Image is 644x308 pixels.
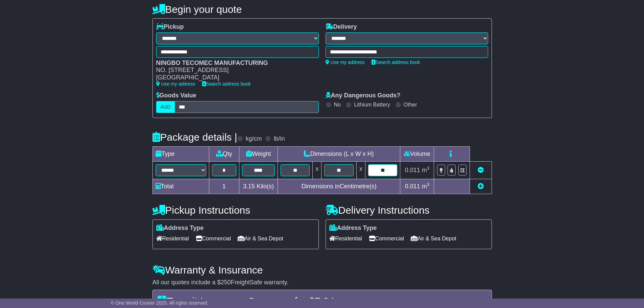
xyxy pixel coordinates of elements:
[273,135,285,143] label: lb/in
[209,146,239,161] td: Qty
[156,224,204,232] label: Address Type
[243,183,255,190] span: 3.15
[372,60,420,65] a: Search address book
[422,167,430,173] span: m
[356,161,365,179] td: x
[156,23,184,31] label: Pickup
[156,92,196,99] label: Goods Value
[239,146,278,161] td: Weight
[326,205,492,216] h4: Delivery Instructions
[221,279,231,286] span: 250
[156,60,312,67] div: NINGBO TECOMEC MANUFACTURING
[196,233,231,244] span: Commercial
[278,179,400,194] td: Dimensions in Centimetre(s)
[157,295,487,307] h4: Transit Insurance Coverage for $
[156,74,312,81] div: [GEOGRAPHIC_DATA]
[478,183,484,190] a: Add new item
[334,101,341,108] label: No
[156,101,175,113] label: AUD
[209,179,239,194] td: 1
[405,167,420,173] span: 0.011
[354,101,390,108] label: Lithium Battery
[404,101,417,108] label: Other
[478,167,484,173] a: Remove this item
[315,295,334,307] span: 7.94
[152,264,492,276] h4: Warranty & Insurance
[111,300,209,306] span: © One World Courier 2025. All rights reserved.
[422,183,430,190] span: m
[427,182,430,187] sup: 3
[152,279,492,286] div: All our quotes include a $ FreightSafe warranty.
[313,161,321,179] td: x
[326,60,365,65] a: Use my address
[329,233,362,244] span: Residential
[427,166,430,171] sup: 3
[152,146,209,161] td: Type
[156,67,312,74] div: NO. [STREET_ADDRESS]
[400,146,434,161] td: Volume
[239,179,278,194] td: Kilo(s)
[238,233,283,244] span: Air & Sea Depot
[152,132,237,143] h4: Package details |
[329,224,377,232] label: Address Type
[369,233,404,244] span: Commercial
[278,146,400,161] td: Dimensions (L x W x H)
[156,81,195,87] a: Use my address
[245,135,262,143] label: kg/cm
[156,233,189,244] span: Residential
[326,23,357,31] label: Delivery
[326,92,401,99] label: Any Dangerous Goods?
[152,4,492,15] h4: Begin your quote
[152,179,209,194] td: Total
[152,205,319,216] h4: Pickup Instructions
[405,183,420,190] span: 0.011
[411,233,456,244] span: Air & Sea Depot
[202,81,251,87] a: Search address book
